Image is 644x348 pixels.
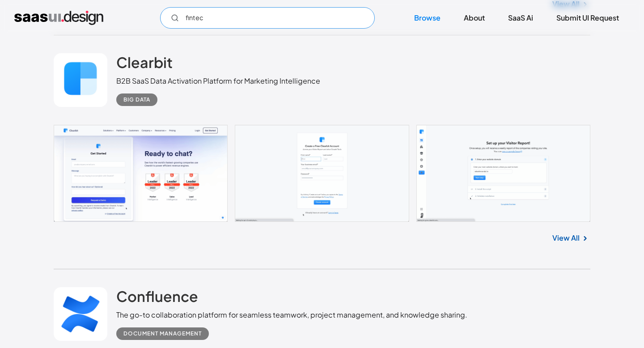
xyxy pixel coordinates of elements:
[14,11,103,25] a: home
[116,287,198,310] a: Confluence
[116,310,467,320] div: The go-to collaboration platform for seamless teamwork, project management, and knowledge sharing.
[116,76,320,86] div: B2B SaaS Data Activation Platform for Marketing Intelligence
[123,94,150,105] div: Big Data
[116,53,173,76] a: Clearbit
[453,8,496,28] a: About
[116,287,198,305] h2: Confluence
[123,328,202,339] div: Document Management
[160,7,375,29] form: Email Form
[403,8,451,28] a: Browse
[160,7,375,29] input: Search UI designs you're looking for...
[116,53,173,71] h2: Clearbit
[497,8,544,28] a: SaaS Ai
[546,8,630,28] a: Submit UI Request
[552,233,580,243] a: View All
